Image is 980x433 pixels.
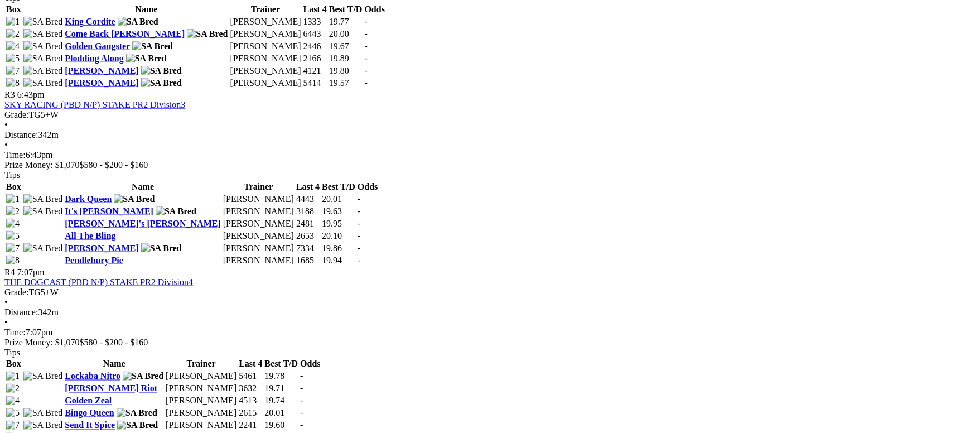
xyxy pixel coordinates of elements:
[296,230,320,242] td: 2653
[264,420,298,431] td: 19.60
[4,287,976,297] div: TG5+W
[358,256,360,265] span: -
[23,243,63,253] img: SA Bred
[4,307,976,317] div: 342m
[238,408,263,419] td: 2615
[329,28,363,40] td: 20.00
[321,206,356,217] td: 19.63
[23,408,63,418] img: SA Bred
[300,384,303,393] span: -
[165,359,237,370] th: Trainer
[296,181,320,193] th: Last 4
[223,230,295,242] td: [PERSON_NAME]
[321,181,356,193] th: Best T/D
[321,230,356,242] td: 20.10
[65,372,120,381] a: Lockaba Nitro
[65,206,153,216] a: It's [PERSON_NAME]
[365,41,368,51] span: -
[65,78,138,88] a: [PERSON_NAME]
[65,54,123,63] a: Plodding Along
[141,243,182,253] img: SA Bred
[264,408,298,419] td: 20.01
[165,371,237,382] td: [PERSON_NAME]
[230,4,302,15] th: Trainer
[65,421,115,430] a: Send It Spice
[65,243,138,253] a: [PERSON_NAME]
[296,218,320,229] td: 2481
[65,29,185,39] a: Come Back [PERSON_NAME]
[4,328,26,337] span: Time:
[358,206,360,216] span: -
[17,267,45,277] span: 7:07pm
[4,348,20,357] span: Tips
[223,194,295,205] td: [PERSON_NAME]
[358,231,360,240] span: -
[300,408,303,418] span: -
[365,29,368,39] span: -
[65,231,115,240] a: All The Bling
[365,66,368,75] span: -
[23,206,63,216] img: SA Bred
[6,243,20,253] img: 7
[23,29,63,39] img: SA Bred
[230,41,302,52] td: [PERSON_NAME]
[238,396,263,407] td: 4513
[329,65,363,76] td: 19.80
[296,194,320,205] td: 4443
[230,16,302,27] td: [PERSON_NAME]
[23,41,63,51] img: SA Bred
[321,218,356,229] td: 19.95
[6,29,20,39] img: 2
[6,66,20,76] img: 7
[223,206,295,217] td: [PERSON_NAME]
[6,4,21,14] span: Box
[23,372,63,382] img: SA Bred
[23,78,63,88] img: SA Bred
[65,194,112,204] a: Dark Queen
[6,182,21,191] span: Box
[223,243,295,254] td: [PERSON_NAME]
[4,277,193,287] a: THE DOGCAST (PBD N/P) STAKE PR2 Division4
[6,219,20,229] img: 4
[4,130,976,140] div: 342m
[4,307,38,317] span: Distance:
[4,150,976,160] div: 6:43pm
[132,41,173,51] img: SA Bred
[329,4,363,15] th: Best T/D
[296,255,320,266] td: 1685
[165,383,237,394] td: [PERSON_NAME]
[6,421,20,431] img: 7
[65,384,157,393] a: [PERSON_NAME] Riot
[156,206,196,216] img: SA Bred
[187,29,228,39] img: SA Bred
[17,90,45,99] span: 6:43pm
[23,421,63,431] img: SA Bred
[141,66,182,76] img: SA Bred
[230,78,302,89] td: [PERSON_NAME]
[165,420,237,431] td: [PERSON_NAME]
[123,372,163,382] img: SA Bred
[264,383,298,394] td: 19.71
[238,420,263,431] td: 2241
[4,328,976,338] div: 7:07pm
[264,396,298,407] td: 19.74
[365,17,368,26] span: -
[6,194,20,204] img: 1
[303,4,327,15] th: Last 4
[4,160,976,170] div: Prize Money: $1,070
[300,396,303,406] span: -
[238,383,263,394] td: 3632
[4,130,38,139] span: Distance:
[296,243,320,254] td: 7334
[6,78,20,88] img: 8
[141,78,182,88] img: SA Bred
[303,53,327,64] td: 2166
[364,4,385,15] th: Odds
[65,66,138,75] a: [PERSON_NAME]
[4,100,185,109] a: SKY RACING (PBD N/P) STAKE PR2 Division3
[4,150,26,160] span: Time:
[4,287,29,297] span: Grade:
[65,17,115,26] a: King Cordite
[365,78,368,88] span: -
[4,338,976,348] div: Prize Money: $1,070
